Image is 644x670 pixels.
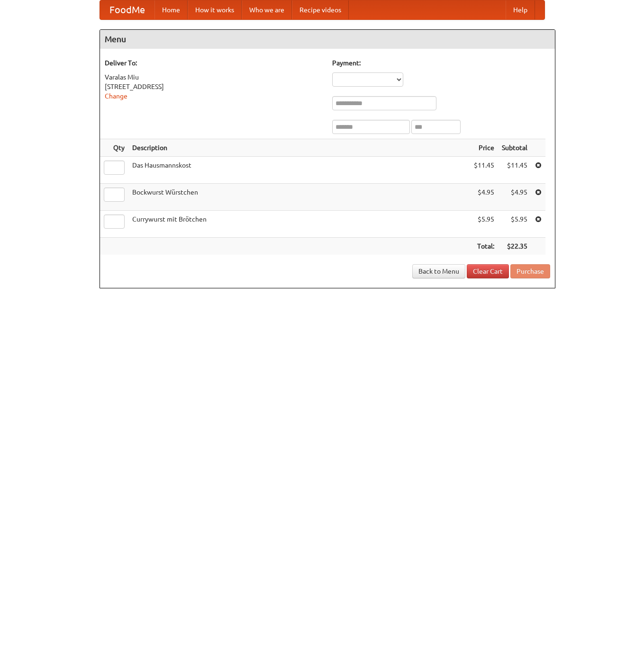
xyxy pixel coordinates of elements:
[467,264,509,278] a: Clear Cart
[470,184,498,211] td: $4.95
[100,139,128,157] th: Qty
[332,58,550,68] h5: Payment:
[498,238,531,255] th: $22.35
[498,139,531,157] th: Subtotal
[470,211,498,238] td: $5.95
[128,157,470,184] td: Das Hausmannskost
[498,157,531,184] td: $11.45
[506,0,535,19] a: Help
[470,157,498,184] td: $11.45
[242,0,292,19] a: Who we are
[105,58,323,68] h5: Deliver To:
[154,0,188,19] a: Home
[128,184,470,211] td: Bockwurst Würstchen
[105,92,127,100] a: Change
[510,264,550,278] button: Purchase
[292,0,349,19] a: Recipe videos
[100,0,154,19] a: FoodMe
[412,264,465,278] a: Back to Menu
[498,211,531,238] td: $5.95
[128,211,470,238] td: Currywurst mit Brötchen
[105,82,323,91] div: [STREET_ADDRESS]
[128,139,470,157] th: Description
[470,139,498,157] th: Price
[188,0,242,19] a: How it works
[100,30,555,49] h4: Menu
[105,72,323,82] div: Varalas Miu
[498,184,531,211] td: $4.95
[470,238,498,255] th: Total:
